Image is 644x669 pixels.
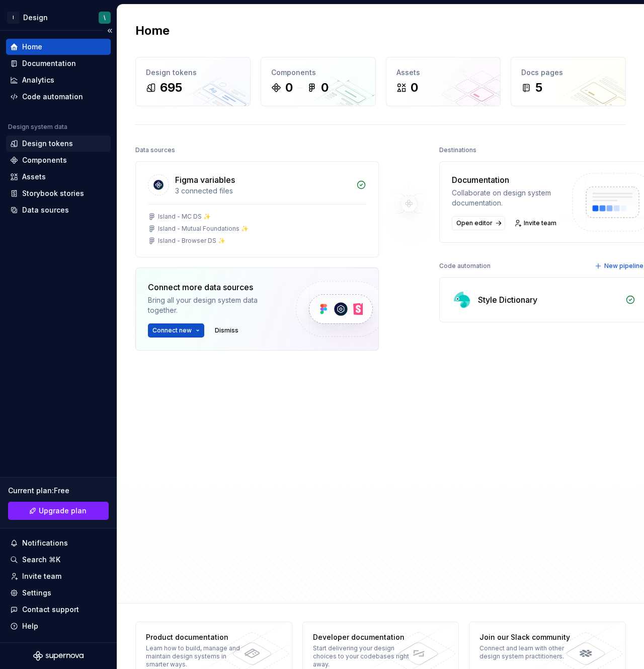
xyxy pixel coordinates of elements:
span: Upgrade plan [39,506,87,516]
button: Collapse sidebar [103,24,117,38]
a: Home [6,39,111,55]
div: Contact support [22,605,79,615]
svg: Supernova Logo [33,651,84,661]
a: Design tokens695 [135,57,251,106]
div: Island - Mutual Foundations ✨ [158,225,249,233]
a: Invite team [511,216,561,230]
div: Design system data [8,123,67,131]
div: Join our Slack community [479,632,576,642]
div: Storybook stories [22,188,84,198]
div: Connect more data sources [148,281,279,293]
a: Components00 [261,57,376,106]
div: Components [271,68,365,78]
span: Connect new [152,326,192,335]
div: Style Dictionary [478,294,537,306]
div: Assets [22,172,46,182]
div: Design tokens [146,68,240,78]
button: Help [6,618,111,634]
a: Docs pages5 [511,57,626,106]
a: Data sources [6,202,111,218]
a: Design tokens [6,136,111,152]
a: Documentation [6,55,111,72]
div: Documentation [452,174,561,186]
a: Analytics [6,72,111,88]
div: Developer documentation [313,632,410,642]
div: Current plan : Free [8,486,109,496]
button: IDesign\ [2,7,115,28]
a: Upgrade plan [8,502,109,520]
div: 695 [160,80,182,96]
div: Island - MC DS ✨ [158,213,211,221]
div: Data sources [22,205,69,215]
div: Island - Browser DS ✨ [158,237,225,245]
div: Start delivering your design choices to your codebases right away. [313,644,410,668]
div: Connect and learn with other design system practitioners. [479,644,576,660]
div: Code automation [22,92,83,102]
button: Notifications [6,535,111,551]
span: Open editor [456,219,493,227]
div: Analytics [22,75,54,85]
div: I [7,12,19,24]
a: Open editor [452,216,505,230]
a: Components [6,152,111,168]
div: Code automation [439,259,491,273]
div: Design [23,13,48,23]
a: Settings [6,585,111,601]
div: Destinations [439,143,476,157]
div: Product documentation [146,632,243,642]
div: Notifications [22,538,68,548]
a: Assets0 [386,57,501,106]
a: Invite team [6,568,111,584]
button: Contact support [6,601,111,618]
div: Help [22,621,38,631]
div: 0 [321,80,329,96]
button: Connect new [148,323,204,338]
a: Storybook stories [6,185,111,202]
div: Documentation [22,58,76,69]
div: 0 [411,80,418,96]
div: Settings [22,588,51,598]
div: 3 connected files [175,186,350,196]
div: Search ⌘K [22,555,60,565]
a: Code automation [6,89,111,105]
div: 5 [535,80,542,96]
div: Docs pages [521,68,615,78]
div: Home [22,42,42,52]
h2: Home [135,23,170,39]
div: Figma variables [175,174,235,186]
div: Design tokens [22,139,73,149]
div: Collaborate on design system documentation. [452,188,561,208]
div: Bring all your design system data together. [148,295,279,315]
div: \ [104,14,106,22]
span: New pipeline [604,262,643,270]
div: Components [22,155,67,165]
a: Figma variables3 connected filesIsland - MC DS ✨Island - Mutual Foundations ✨Island - Browser DS ✨ [135,161,379,257]
button: Dismiss [210,323,243,338]
span: Invite team [524,219,556,227]
a: Assets [6,169,111,185]
div: 0 [285,80,293,96]
span: Dismiss [215,326,238,335]
div: Assets [396,68,491,78]
div: Data sources [135,143,175,157]
button: Search ⌘K [6,552,111,568]
div: Invite team [22,571,61,581]
div: Learn how to build, manage and maintain design systems in smarter ways. [146,644,243,668]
